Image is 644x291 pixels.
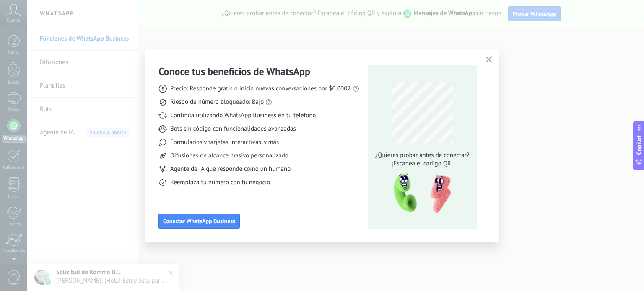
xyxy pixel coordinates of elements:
[170,178,270,187] span: Reemplaza tu número con tu negocio
[170,85,351,93] span: Precio: Responde gratis o inicia nuevas conversaciones por $0.0002
[158,214,240,229] button: Conectar WhatsApp Business
[158,65,310,78] h3: Conoce tus beneficios de WhatsApp
[387,171,453,216] img: qr-pic-1x.png
[373,151,472,160] span: ¿Quieres probar antes de conectar?
[170,98,264,106] span: Riesgo de número bloqueado: Bajo
[170,125,296,133] span: Bots sin código con funcionalidades avanzadas
[170,111,316,120] span: Continúa utilizando WhatsApp Business en tu teléfono
[170,138,279,147] span: Formularios y tarjetas interactivas, y más
[163,218,235,224] span: Conectar WhatsApp Business
[170,165,291,173] span: Agente de IA que responde como un humano
[170,152,288,160] span: Difusiones de alcance masivo personalizado
[373,160,472,168] span: ¡Escanea el código QR!
[635,135,643,155] span: Copilot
